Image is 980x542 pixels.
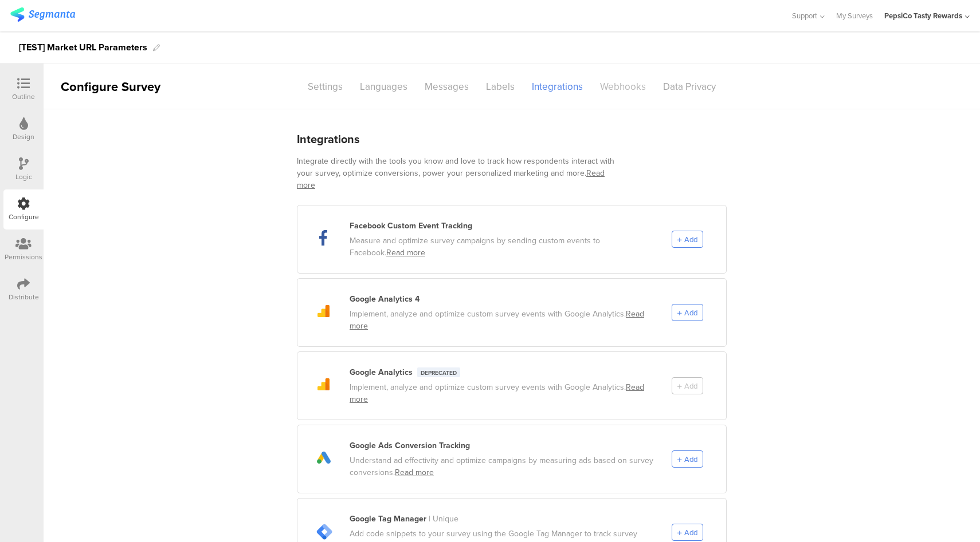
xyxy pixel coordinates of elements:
div: Settings [299,77,351,97]
div: [TEST] Market URL Parameters [19,38,147,57]
div: Outline [12,92,35,102]
div: Messages [416,77,477,97]
span: Add [684,234,697,245]
div: Google Tag Manager [350,513,426,525]
div: Integrations [297,130,360,148]
img: segmanta logo [10,7,75,22]
div: Implement, analyze and optimize custom survey events with Google Analytics. [350,308,654,332]
a: Read more [297,167,605,191]
a: Read more [386,247,425,259]
div: PepsiCo Tasty Rewards [884,10,962,21]
div: Google Ads Conversion Tracking [350,440,470,452]
div: Design [13,132,34,142]
span: Add [684,527,697,538]
div: Labels [477,77,523,97]
div: Measure and optimize survey campaigns by sending custom events to Facebook. [350,235,654,259]
div: Webhooks [591,77,654,97]
span: Add [684,307,697,318]
div: Google Analytics 4 [350,293,420,305]
div: Distribute [9,292,39,302]
div: Logic [15,172,32,182]
div: Facebook Custom Event Tracking [350,220,472,232]
div: Integrations [523,77,591,97]
span: Add [684,454,697,465]
a: Read more [350,308,644,332]
a: Read more [395,466,434,478]
span: Support [792,10,817,21]
div: Google Analytics [350,366,413,378]
div: Integrate directly with the tools you know and love to track how respondents interact with your s... [297,155,624,191]
div: Deprecated [417,367,460,377]
div: Implement, analyze and optimize custom survey events with Google Analytics. [350,381,654,405]
div: | Unique [429,513,458,525]
a: Read more [350,381,644,405]
div: Languages [351,77,416,97]
div: Data Privacy [654,77,724,97]
div: Permissions [5,252,42,262]
div: Configure Survey [44,77,175,96]
div: Understand ad effectivity and optimize campaigns by measuring ads based on survey conversions. [350,454,654,478]
div: Configure [9,212,39,222]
